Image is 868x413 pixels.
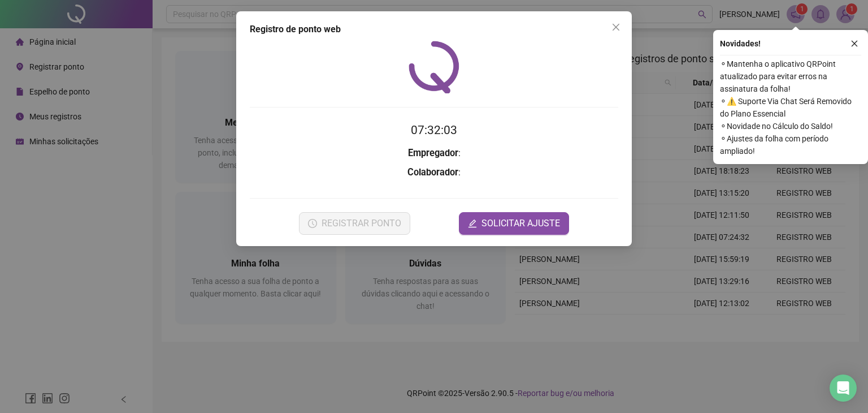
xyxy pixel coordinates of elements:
[611,23,620,32] span: close
[407,167,458,178] strong: Colaborador
[250,146,618,161] h3: :
[720,58,861,95] span: ⚬ Mantenha o aplicativo QRPoint atualizado para evitar erros na assinatura da folha!
[720,37,761,50] span: Novidades !
[408,148,458,158] strong: Empregador
[409,41,459,93] img: QRPoint
[830,375,857,402] div: Open Intercom Messenger
[607,18,625,36] button: Close
[720,132,861,157] span: ⚬ Ajustes da folha com período ampliado!
[720,95,861,120] span: ⚬ ⚠️ Suporte Via Chat Será Removido do Plano Essencial
[299,212,410,235] button: REGISTRAR PONTO
[720,120,861,132] span: ⚬ Novidade no Cálculo do Saldo!
[468,219,477,228] span: edit
[850,40,858,48] span: close
[250,23,618,36] div: Registro de ponto web
[459,212,569,235] button: editSOLICITAR AJUSTE
[250,165,618,180] h3: :
[411,123,457,137] time: 07:32:03
[481,217,560,230] span: SOLICITAR AJUSTE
